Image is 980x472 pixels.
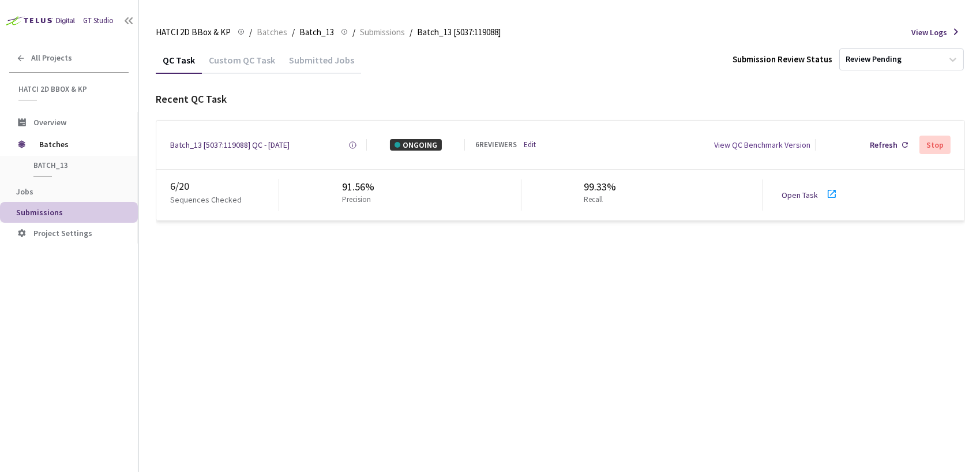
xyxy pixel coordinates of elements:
[926,140,944,149] div: Stop
[16,207,63,218] span: Submissions
[156,54,202,74] div: QC Task
[83,16,114,27] div: GT Studio
[358,25,407,38] a: Submissions
[254,25,290,38] a: Batches
[156,25,231,39] span: HATCI 2D BBox & KP
[33,160,119,170] span: Batch_13
[170,194,242,205] p: Sequences Checked
[410,25,412,39] li: /
[282,54,361,74] div: Submitted Jobs
[16,186,33,197] span: Jobs
[524,140,536,151] a: Edit
[342,179,376,194] div: 91.56%
[170,179,279,194] div: 6 / 20
[870,139,898,151] div: Refresh
[257,25,287,39] span: Batches
[18,84,122,94] span: HATCI 2D BBox & KP
[292,25,295,39] li: /
[202,54,282,74] div: Custom QC Task
[846,54,902,65] div: Review Pending
[33,117,66,128] span: Overview
[170,139,290,151] a: Batch_13 [5037:119088] QC - [DATE]
[33,228,92,238] span: Project Settings
[352,25,355,39] li: /
[156,92,965,107] div: Recent QC Task
[390,139,442,151] div: ONGOING
[342,194,371,205] p: Precision
[249,25,252,39] li: /
[360,25,405,39] span: Submissions
[714,139,810,151] div: View QC Benchmark Version
[782,190,818,200] a: Open Task
[911,27,947,38] span: View Logs
[417,25,501,39] span: Batch_13 [5037:119088]
[475,140,517,151] div: 6 REVIEWERS
[584,194,611,205] p: Recall
[584,179,616,194] div: 99.33%
[39,133,118,156] span: Batches
[733,53,832,65] div: Submission Review Status
[299,25,334,39] span: Batch_13
[31,53,72,63] span: All Projects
